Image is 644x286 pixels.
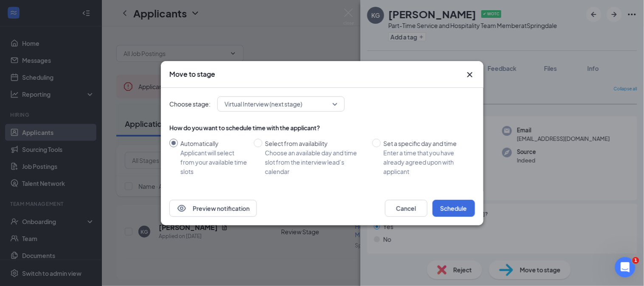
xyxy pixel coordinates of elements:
button: Schedule [433,200,475,217]
div: Choose an available day and time slot from the interview lead’s calendar [265,148,366,176]
h3: Move to stage [169,70,215,79]
span: Choose stage: [169,99,211,109]
div: Set a specific day and time [383,139,468,148]
button: Cancel [385,200,427,217]
div: Select from availability [265,139,366,148]
div: Enter a time that you have already agreed upon with applicant [383,148,468,176]
button: Close [465,70,475,80]
span: 1 [633,257,639,264]
button: EyePreview notification [169,200,257,217]
div: Automatically [180,139,247,148]
svg: Cross [465,70,475,80]
span: Virtual Interview (next stage) [225,98,302,110]
div: Applicant will select from your available time slots [180,148,247,176]
iframe: Intercom live chat [615,257,636,278]
svg: Eye [177,203,187,213]
div: How do you want to schedule time with the applicant? [169,123,475,132]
